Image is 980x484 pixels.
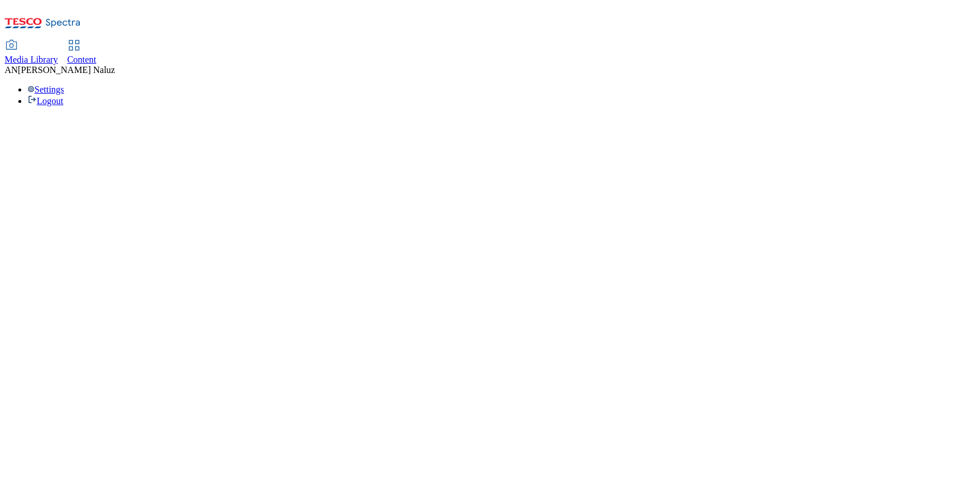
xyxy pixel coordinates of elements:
span: Content [67,55,96,64]
span: Media Library [5,55,58,64]
span: AN [5,65,18,75]
a: Media Library [5,41,58,65]
a: Settings [28,84,64,94]
span: [PERSON_NAME] Naluz [18,65,115,75]
a: Logout [28,96,63,106]
a: Content [67,41,96,65]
